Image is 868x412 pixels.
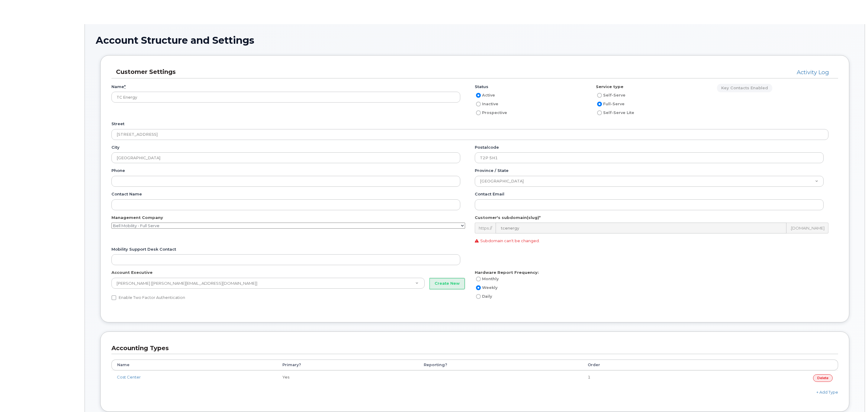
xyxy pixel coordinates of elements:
[475,100,498,108] label: Inactive
[476,110,481,115] input: Prospective
[476,93,481,98] input: Active
[475,270,539,275] strong: Hardware Report Frequency:
[111,246,176,252] label: Mobility Support Desk Contact
[476,102,481,106] input: Inactive
[117,281,257,286] span: [PERSON_NAME] [[PERSON_NAME][EMAIL_ADDRESS][DOMAIN_NAME]]
[429,278,465,289] button: Create New
[813,374,833,382] a: Delete
[111,294,185,301] label: Enable Two Factor Authentication
[475,284,497,291] label: Weekly
[717,84,772,92] a: Key Contacts enabled
[596,84,623,90] label: Service type
[111,344,834,352] h3: Accounting Types
[475,293,492,300] label: Daily
[582,360,693,370] th: Order
[418,360,583,370] th: Reporting?
[596,109,634,116] label: Self-Serve Lite
[475,223,496,233] div: https://
[797,69,829,76] a: Activity Log
[111,144,120,150] label: City
[111,121,124,127] label: Street
[96,35,854,46] h1: Account Structure and Settings
[476,277,481,281] input: Monthly
[597,110,602,115] input: Self-Serve Lite
[596,100,625,108] label: Full-Serve
[816,390,838,395] a: + Add Type
[475,84,488,90] label: Status
[277,370,418,385] td: Yes
[475,168,509,173] label: Province / State
[111,360,277,370] th: Name
[111,270,153,275] label: Account Executive
[475,92,495,99] label: Active
[111,84,126,90] label: Name
[475,191,504,197] label: Contact email
[476,294,481,299] input: Daily
[475,144,499,150] label: Postalcode
[111,191,142,197] label: Contact name
[596,92,625,99] label: Self-Serve
[111,215,163,220] label: Management Company
[597,93,602,98] input: Self-Serve
[116,68,528,76] h3: Customer Settings
[475,215,541,220] label: Customer's subdomain(slug)*
[111,295,116,300] input: Enable Two Factor Authentication
[475,238,833,244] p: Subdomain can't be changed.
[475,109,507,116] label: Prospective
[475,275,499,283] label: Monthly
[124,84,126,89] abbr: required
[582,370,693,385] td: 1
[111,168,125,173] label: Phone
[597,102,602,106] input: Full-Serve
[111,278,425,289] a: [PERSON_NAME] [[PERSON_NAME][EMAIL_ADDRESS][DOMAIN_NAME]]
[476,285,481,290] input: Weekly
[117,375,141,379] a: Cost Center
[786,223,828,233] div: .[DOMAIN_NAME]
[277,360,418,370] th: Primary?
